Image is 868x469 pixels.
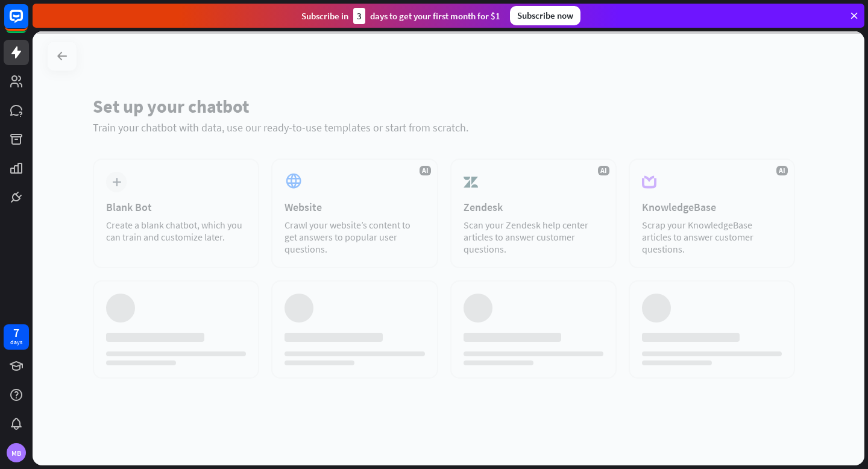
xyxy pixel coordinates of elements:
[301,8,500,24] div: Subscribe in days to get your first month for $1
[4,324,29,350] a: 7 days
[10,338,22,347] div: days
[7,443,26,462] div: MB
[353,8,365,24] div: 3
[510,6,580,25] div: Subscribe now
[13,327,19,338] div: 7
